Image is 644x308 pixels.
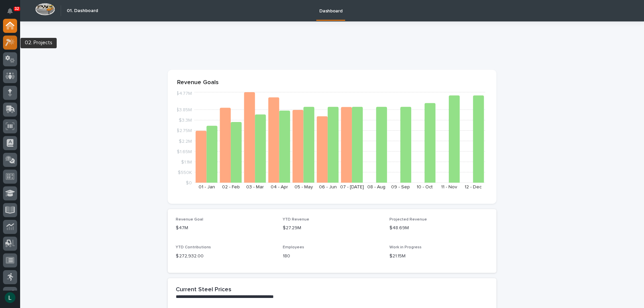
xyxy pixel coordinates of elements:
[15,6,19,11] p: 32
[176,245,211,249] span: YTD Contributions
[271,185,288,189] text: 04 - Apr
[8,8,17,19] div: Notifications32
[389,245,422,249] span: Work in Progress
[199,185,215,189] text: 01 - Jan
[222,185,240,189] text: 02 - Feb
[283,245,304,249] span: Employees
[176,108,192,112] tspan: $3.85M
[186,181,192,185] tspan: $0
[319,185,337,189] text: 06 - Jun
[465,185,482,189] text: 12 - Dec
[176,128,192,133] tspan: $2.75M
[176,253,275,260] p: $ 272,932.00
[389,218,427,222] span: Projected Revenue
[246,185,264,189] text: 03 - Mar
[176,91,192,96] tspan: $4.77M
[340,185,364,189] text: 07 - [DATE]
[178,170,192,175] tspan: $550K
[35,3,55,15] img: Workspace Logo
[389,225,488,232] p: $48.69M
[177,149,192,154] tspan: $1.65M
[441,185,457,189] text: 11 - Nov
[367,185,385,189] text: 08 - Aug
[391,185,410,189] text: 09 - Sep
[67,8,98,14] h2: 01. Dashboard
[283,218,309,222] span: YTD Revenue
[283,225,382,232] p: $27.29M
[3,291,17,305] button: users-avatar
[176,218,203,222] span: Revenue Goal
[179,118,192,123] tspan: $3.3M
[179,139,192,143] tspan: $2.2M
[283,253,382,260] p: 180
[176,286,231,294] h2: Current Steel Prices
[3,4,17,18] button: Notifications
[389,253,488,260] p: $21.15M
[294,185,313,189] text: 05 - May
[417,185,433,189] text: 10 - Oct
[181,160,192,164] tspan: $1.1M
[177,79,487,86] p: Revenue Goals
[176,225,275,232] p: $47M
